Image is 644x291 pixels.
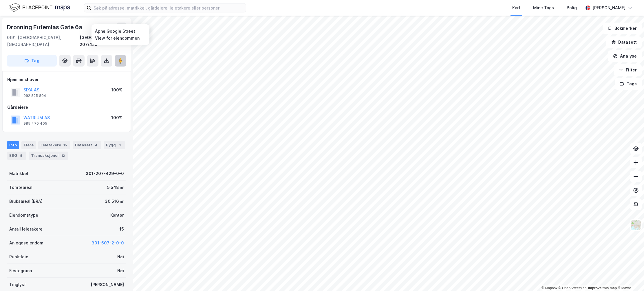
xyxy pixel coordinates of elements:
[603,23,642,34] button: Bokmerker
[9,198,43,205] div: Bruksareal (BRA)
[9,281,26,288] div: Tinglyst
[630,220,641,231] img: Z
[7,141,19,149] div: Info
[7,152,26,160] div: ESG
[9,184,32,191] div: Tomteareal
[567,4,577,11] div: Bolig
[86,170,124,177] div: 301-207-429-0-0
[608,50,642,62] button: Analyse
[93,142,99,148] div: 4
[91,3,246,12] input: Søk på adresse, matrikkel, gårdeiere, leietakere eller personer
[9,170,28,177] div: Matrikkel
[111,114,122,121] div: 100%
[606,36,642,48] button: Datasett
[615,78,642,90] button: Tags
[9,240,43,246] div: Anleggseiendom
[111,86,122,93] div: 100%
[9,267,32,274] div: Festegrunn
[29,152,68,160] div: Transaksjoner
[9,212,38,219] div: Eiendomstype
[615,263,644,291] iframe: Chat Widget
[7,23,83,32] div: Dronning Eufemias Gate 6a
[60,153,66,159] div: 12
[7,34,80,48] div: 0191, [GEOGRAPHIC_DATA], [GEOGRAPHIC_DATA]
[21,141,36,149] div: Eiere
[512,4,520,11] div: Kart
[117,267,124,274] div: Nei
[73,141,101,149] div: Datasett
[533,4,554,11] div: Mine Tags
[7,104,126,111] div: Gårdeiere
[110,212,124,219] div: Kontor
[588,286,617,290] a: Improve this map
[117,142,123,148] div: 1
[18,153,24,159] div: 5
[541,286,557,290] a: Mapbox
[107,184,124,191] div: 5 548 ㎡
[7,76,126,83] div: Hjemmelshaver
[559,286,587,290] a: OpenStreetMap
[614,64,642,76] button: Filter
[9,3,70,13] img: logo.f888ab2527a4732fd821a326f86c7f29.svg
[7,55,57,67] button: Tag
[592,4,625,11] div: [PERSON_NAME]
[62,142,68,148] div: 15
[104,141,125,149] div: Bygg
[91,281,124,288] div: [PERSON_NAME]
[117,253,124,260] div: Nei
[9,253,28,260] div: Punktleie
[23,121,47,126] div: 985 470 405
[119,226,124,233] div: 15
[105,198,124,205] div: 30 516 ㎡
[9,226,43,233] div: Antall leietakere
[23,93,46,98] div: 992 825 804
[80,34,126,48] div: [GEOGRAPHIC_DATA], 207/429
[92,240,124,246] button: 301-507-2-0-0
[38,141,70,149] div: Leietakere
